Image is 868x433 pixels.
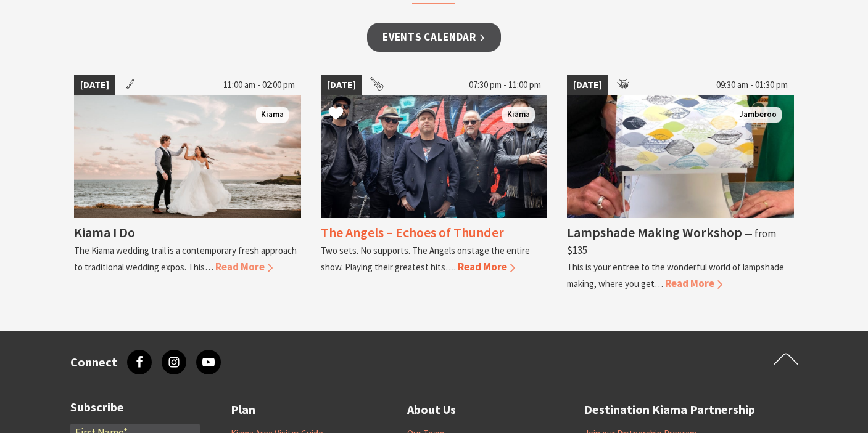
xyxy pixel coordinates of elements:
span: Read More [458,260,515,273]
span: Kiama [256,107,289,123]
span: Read More [665,277,722,290]
span: 11:00 am - 02:00 pm [217,75,301,95]
span: 09:30 am - 01:30 pm [710,75,794,95]
h4: Lampshade Making Workshop [567,224,742,241]
h4: The Angels – Echoes of Thunder [321,224,504,241]
a: Plan [231,400,255,420]
a: [DATE] 09:30 am - 01:30 pm 2 pairs of hands making a lampshade Jamberoo Lampshade Making Workshop... [567,75,794,292]
span: [DATE] [321,75,362,95]
span: Jamberoo [734,107,782,123]
a: Events Calendar [367,23,501,52]
button: Click to Favourite The Angels – Echoes of Thunder [316,94,356,136]
a: [DATE] 11:00 am - 02:00 pm Bride and Groom Kiama Kiama I Do The Kiama wedding trail is a contempo... [74,75,301,292]
img: 2 pairs of hands making a lampshade [567,95,794,218]
img: Bride and Groom [74,95,301,218]
h3: Subscribe [70,400,200,415]
span: [DATE] [567,75,608,95]
h4: Kiama I Do [74,224,135,241]
span: Kiama [502,107,535,123]
p: Two sets. No supports. The Angels onstage the entire show. Playing their greatest hits…. [321,245,530,273]
span: [DATE] [74,75,115,95]
a: Destination Kiama Partnership [584,400,755,420]
h3: Connect [70,355,117,370]
p: This is your entree to the wonderful world of lampshade making, where you get… [567,261,784,289]
span: Read More [215,260,273,273]
img: The Angels [321,95,548,218]
span: 07:30 pm - 11:00 pm [463,75,547,95]
p: The Kiama wedding trail is a contemporary fresh approach to traditional wedding expos. This… [74,245,297,273]
a: [DATE] 07:30 pm - 11:00 pm The Angels Kiama The Angels – Echoes of Thunder Two sets. No supports.... [321,75,548,292]
a: About Us [407,400,456,420]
